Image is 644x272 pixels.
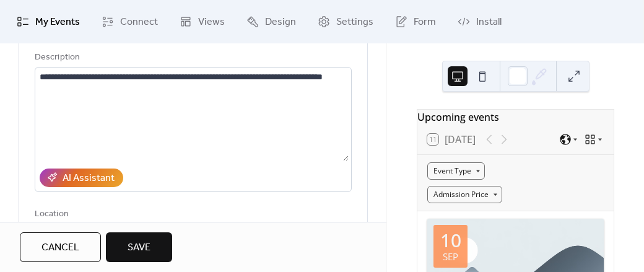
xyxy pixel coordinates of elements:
[198,15,225,30] span: Views
[7,5,89,38] a: My Events
[106,232,172,262] button: Save
[386,5,445,38] a: Form
[120,15,158,30] span: Connect
[40,169,123,187] button: AI Assistant
[417,110,614,125] div: Upcoming events
[308,5,383,38] a: Settings
[170,5,234,38] a: Views
[443,252,458,261] div: Sep
[448,5,511,38] a: Install
[414,15,436,30] span: Form
[41,240,79,255] span: Cancel
[128,240,150,255] span: Save
[476,15,502,30] span: Install
[35,15,80,30] span: My Events
[35,50,349,65] div: Description
[63,171,115,186] div: AI Assistant
[92,5,167,38] a: Connect
[237,5,305,38] a: Design
[265,15,296,30] span: Design
[35,207,349,222] div: Location
[336,15,373,30] span: Settings
[20,232,101,262] button: Cancel
[440,231,461,250] div: 10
